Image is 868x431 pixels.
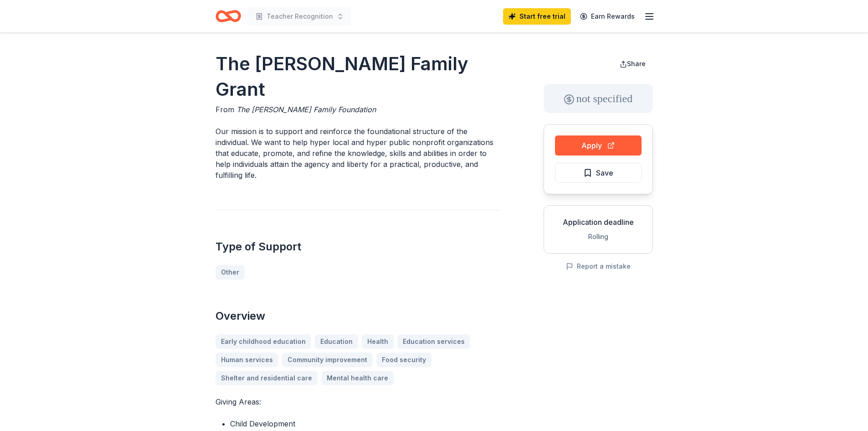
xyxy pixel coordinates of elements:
[612,55,653,73] button: Share
[216,51,500,102] h1: The [PERSON_NAME] Family Grant
[216,104,500,115] div: From
[566,261,631,272] button: Report a mistake
[230,418,500,429] li: Child Development
[216,396,500,407] p: Giving Areas:
[551,217,645,228] div: Application deadline
[503,8,571,25] a: Start free trial
[551,231,645,242] div: Rolling
[236,105,376,114] span: The [PERSON_NAME] Family Foundation
[267,11,333,22] span: Teacher Recognition
[555,163,642,183] button: Save
[216,5,241,27] a: Home
[216,126,500,181] p: Our mission is to support and reinforce the foundational structure of the individual. We want to ...
[575,8,640,25] a: Earn Rewards
[216,265,245,280] a: Other
[596,167,613,179] span: Save
[216,239,500,254] h2: Type of Support
[555,135,642,156] button: Apply
[248,7,351,26] button: Teacher Recognition
[544,84,653,113] div: not specified
[627,60,646,68] span: Share
[216,309,500,323] h2: Overview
